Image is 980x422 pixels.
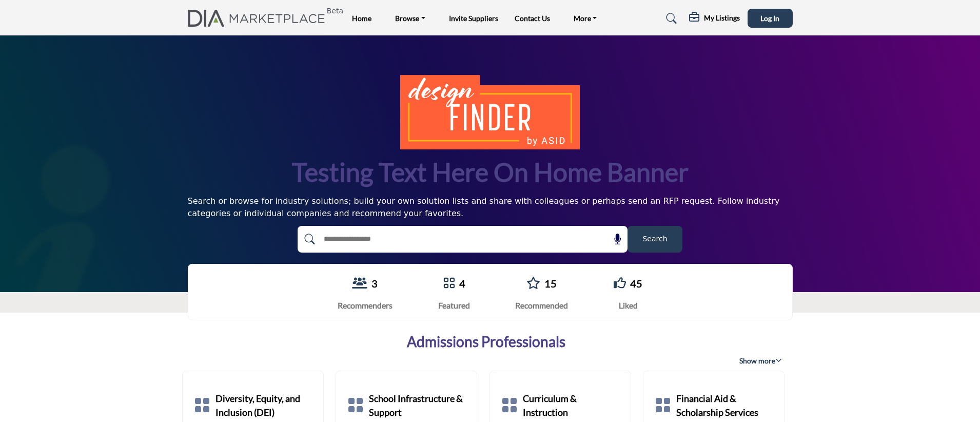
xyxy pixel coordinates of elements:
a: 4 [459,277,465,290]
h5: My Listings [704,13,740,23]
a: Go to Featured [443,277,455,291]
div: Featured [438,299,470,312]
i: Go to Liked [614,277,626,289]
button: Log In [748,9,793,28]
span: Search [642,234,667,244]
a: Search [656,10,683,27]
a: 45 [630,277,642,290]
a: Browse [388,11,433,26]
div: Liked [614,299,642,312]
a: More [566,11,604,26]
h6: Beta [327,7,343,15]
img: image [400,75,580,149]
span: Show more [739,356,782,366]
span: Log In [760,14,779,23]
a: Beta [188,10,331,27]
button: Search [628,226,682,253]
div: Recommended [515,299,568,312]
a: Home [352,14,371,23]
img: Site Logo [188,10,331,27]
div: Search or browse for industry solutions; build your own solution lists and share with colleagues ... [188,195,793,220]
a: 15 [544,277,557,290]
a: Contact Us [515,14,550,23]
a: Admissions Professionals [407,333,565,351]
a: Go to Recommended [526,277,540,291]
a: 3 [371,277,378,290]
h1: Testing text here on home banner [292,156,689,189]
a: Invite Suppliers [449,14,498,23]
a: View Recommenders [352,277,367,291]
div: My Listings [689,12,740,25]
div: Recommenders [338,299,393,312]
